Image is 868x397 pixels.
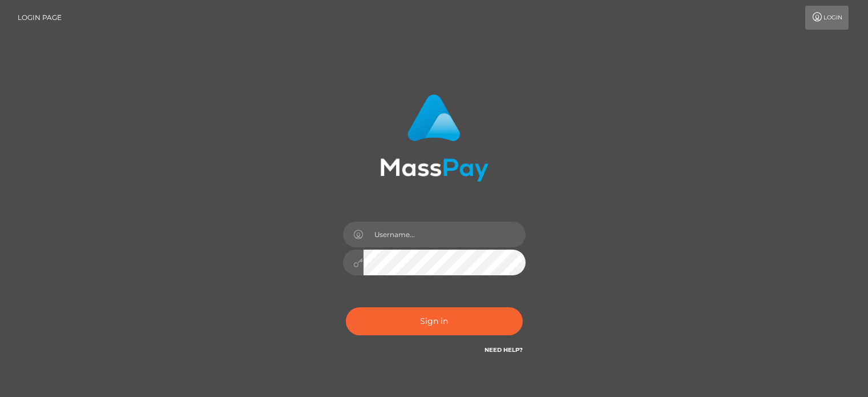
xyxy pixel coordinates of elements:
[346,307,523,335] button: Sign in
[485,346,523,354] a: Need Help?
[380,94,488,182] img: MassPay Login
[364,222,526,247] input: Username...
[805,6,849,30] a: Login
[18,6,62,30] a: Login Page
